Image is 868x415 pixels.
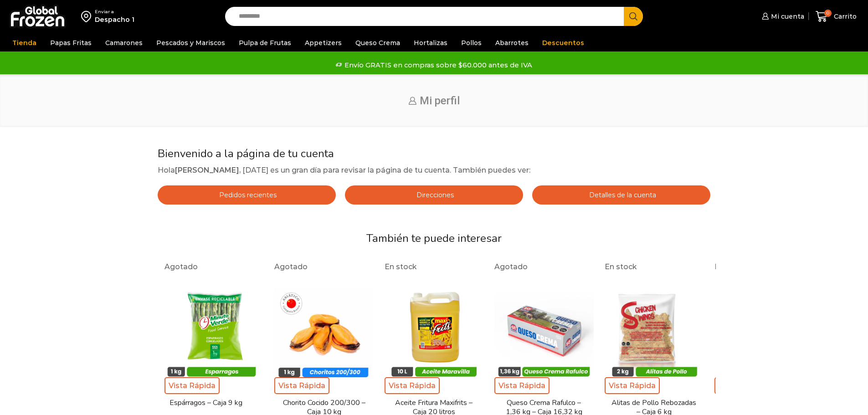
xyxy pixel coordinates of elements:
span: Vista Rápida [274,377,329,394]
p: Agotado [164,261,263,273]
a: Pedidos recientes [158,185,336,205]
p: Agotado [494,261,593,273]
span: Vista Rápida [385,377,440,394]
span: También te puede interesar [366,231,502,246]
button: Search button [624,7,643,26]
div: Despacho 1 [95,15,134,24]
span: Vista Rápida [494,377,550,394]
span: Direcciones [414,191,454,199]
a: Pulpa de Frutas [234,34,296,51]
a: Appetizers [300,34,346,51]
img: address-field-icon.svg [81,9,95,24]
a: Queso Crema [351,34,405,51]
div: Enviar a [95,9,134,15]
a: Detalles de la cuenta [532,185,710,205]
p: Agotado [274,261,373,273]
span: Pedidos recientes [217,191,277,199]
span: 0 [824,10,832,17]
a: Camarones [101,34,147,51]
span: Vista Rápida [714,377,770,394]
a: 0 Carrito [813,6,859,27]
span: Vista Rápida [605,377,660,394]
a: Pollos [457,34,486,51]
span: Vista Rápida [164,377,220,394]
a: Pescados y Mariscos [152,34,230,51]
a: Mi cuenta [760,7,804,26]
p: En stock [605,261,704,273]
span: Mi cuenta [769,12,804,21]
a: Abarrotes [491,34,533,51]
a: Descuentos [538,34,589,51]
a: Papas Fritas [46,34,96,51]
span: Carrito [832,12,857,21]
p: En stock [385,261,483,273]
a: Hortalizas [409,34,452,51]
strong: [PERSON_NAME] [175,166,239,174]
span: Detalles de la cuenta [587,191,656,199]
a: Tienda [8,34,41,51]
span: Mi perfil [420,94,460,107]
a: Direcciones [345,185,523,205]
span: Bienvenido a la página de tu cuenta [158,146,334,161]
p: En stock [714,261,813,273]
a: Espárragos – Caja 9 kg [169,399,242,407]
p: Hola , [DATE] es un gran día para revisar la página de tu cuenta. También puedes ver: [158,164,710,176]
